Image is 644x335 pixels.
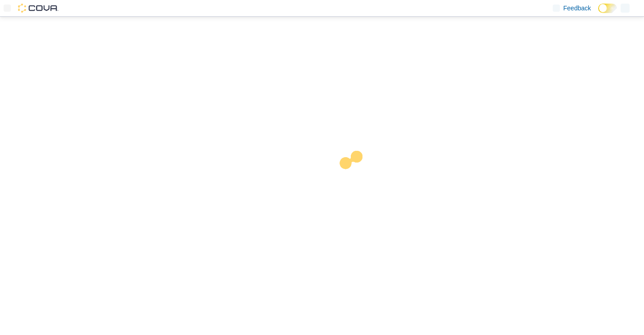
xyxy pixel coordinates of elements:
img: cova-loader [322,144,389,212]
input: Dark Mode [598,4,617,13]
span: Feedback [563,4,591,13]
span: Dark Mode [598,13,599,14]
img: Cova [18,4,58,13]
